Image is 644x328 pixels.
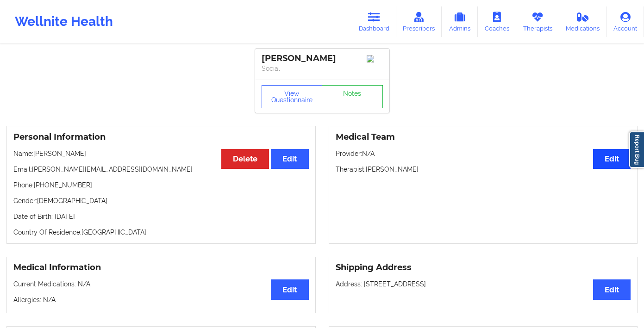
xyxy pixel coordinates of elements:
a: Prescribers [396,6,442,37]
button: Edit [271,279,308,299]
a: Notes [322,85,383,108]
a: Dashboard [352,6,396,37]
p: Provider: N/A [336,149,631,158]
p: Address: [STREET_ADDRESS] [336,279,631,289]
button: Delete [221,149,269,169]
h3: Medical Team [336,132,631,142]
a: Therapists [516,6,559,37]
button: View Questionnaire [262,85,323,108]
h3: Shipping Address [336,262,631,273]
p: Name: [PERSON_NAME] [13,149,309,158]
p: Phone: [PHONE_NUMBER] [13,180,309,190]
p: Allergies: N/A [13,295,309,304]
a: Report Bug [629,131,644,168]
p: Therapist: [PERSON_NAME] [336,165,631,174]
p: Date of Birth: [DATE] [13,212,309,221]
p: Social [262,64,383,73]
p: Country Of Residence: [GEOGRAPHIC_DATA] [13,228,309,237]
p: Current Medications: N/A [13,279,309,289]
h3: Medical Information [13,262,309,273]
div: [PERSON_NAME] [262,53,383,64]
img: Image%2Fplaceholer-image.png [367,55,383,62]
a: Medications [559,6,607,37]
button: Edit [593,149,631,169]
a: Account [606,6,644,37]
h3: Personal Information [13,132,309,142]
button: Edit [271,149,308,169]
a: Admins [442,6,478,37]
a: Coaches [478,6,516,37]
p: Email: [PERSON_NAME][EMAIL_ADDRESS][DOMAIN_NAME] [13,165,309,174]
button: Edit [593,279,631,299]
p: Gender: [DEMOGRAPHIC_DATA] [13,196,309,205]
